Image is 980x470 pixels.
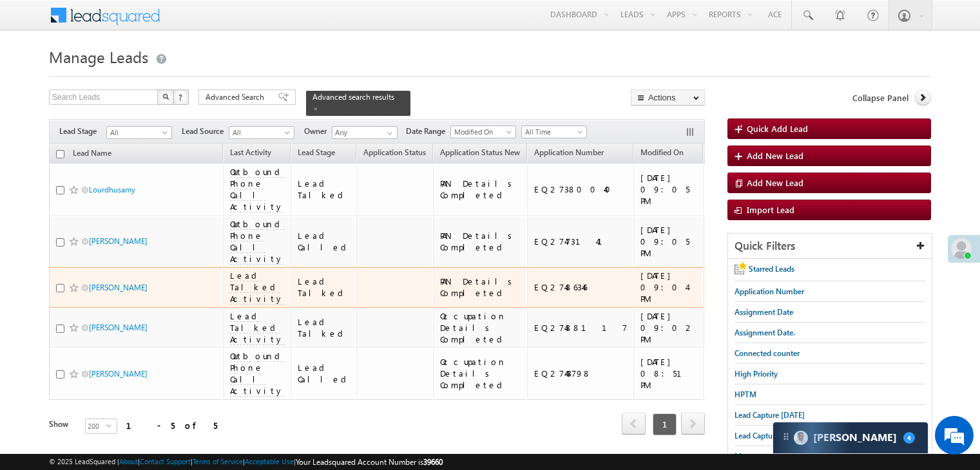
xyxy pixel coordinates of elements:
[631,89,705,106] button: Actions
[704,146,758,162] a: KYC link 2_0
[89,185,135,194] a: Lourdhusamy
[56,150,64,158] input: Check all records
[640,147,684,157] span: Modified On
[89,236,148,246] a: [PERSON_NAME]
[230,166,285,212] span: Outbound Phone Call Activity
[86,419,106,433] span: 200
[528,146,610,162] a: Application Number
[640,224,697,259] div: [DATE] 09:05 PM
[89,283,148,292] a: [PERSON_NAME]
[106,422,117,428] span: select
[357,146,432,162] a: Application Status
[749,264,794,274] span: Starred Leads
[640,356,697,391] div: [DATE] 08:51 PM
[903,432,915,444] span: 4
[59,126,106,137] span: Lead Stage
[440,147,520,157] span: Application Status New
[534,147,604,157] span: Application Number
[522,126,583,138] span: All Time
[747,123,808,134] span: Quick Add Lead
[230,270,284,305] span: Lead Talked Activity
[450,126,516,138] a: Modified On
[440,310,521,345] div: Occupation Details Completed
[332,126,398,139] input: Type to Search
[224,146,278,162] a: Last Activity
[298,316,351,339] div: Lead Talked
[653,413,677,435] span: 1
[49,46,148,67] span: Manage Leads
[230,218,285,265] span: Outbound Phone Call Activity
[440,276,521,299] div: PAN Details Completed
[178,91,184,102] span: ?
[451,126,512,138] span: Modified On
[229,127,291,138] span: All
[230,310,284,345] span: Lead Talked Activity
[735,307,793,317] span: Assignment Date
[126,418,217,433] div: 1 - 5 of 5
[440,230,521,253] div: PAN Details Completed
[781,431,791,442] img: carter-drag
[312,92,394,102] span: Advanced search results
[291,146,341,162] a: Lead Stage
[245,457,294,465] a: Acceptable Use
[107,127,168,138] span: All
[298,178,351,201] div: Lead Talked
[735,451,767,461] span: Messages
[622,414,646,435] a: prev
[747,150,803,161] span: Add New Lead
[423,457,443,467] span: 39660
[106,126,172,139] a: All
[534,322,628,334] div: EQ27488117
[182,126,229,137] span: Lead Source
[747,204,794,215] span: Import Lead
[140,457,191,465] a: Contact Support
[89,369,148,379] a: [PERSON_NAME]
[173,89,189,105] button: ?
[735,287,804,296] span: Application Number
[534,183,628,195] div: EQ27380040
[440,356,521,391] div: Occupation Details Completed
[298,362,351,385] div: Lead Called
[735,369,778,379] span: High Priority
[363,147,426,157] span: Application Status
[380,127,396,140] a: Show All Items
[298,276,351,299] div: Lead Talked
[640,310,697,345] div: [DATE] 09:02 PM
[534,236,628,247] div: EQ27473141
[230,350,285,397] span: Outbound Phone Call Activity
[406,126,450,137] span: Date Range
[773,422,928,454] div: carter-dragCarter[PERSON_NAME]4
[534,281,628,293] div: EQ27486346
[298,230,351,253] div: Lead Called
[296,457,443,467] span: Your Leadsquared Account Number is
[521,126,587,138] a: All Time
[434,146,526,162] a: Application Status New
[304,126,332,137] span: Owner
[193,457,243,465] a: Terms of Service
[735,431,805,440] span: Lead Capture [DATE]
[681,414,705,435] a: next
[206,91,268,103] span: Advanced Search
[735,410,805,420] span: Lead Capture [DATE]
[229,126,294,139] a: All
[162,93,169,100] img: Search
[440,178,521,201] div: PAN Details Completed
[681,413,705,435] span: next
[728,234,932,259] div: Quick Filters
[298,147,335,157] span: Lead Stage
[640,270,697,305] div: [DATE] 09:04 PM
[66,146,118,163] a: Lead Name
[49,456,443,468] span: © 2025 LeadSquared | | | | |
[622,413,646,435] span: prev
[735,328,795,337] span: Assignment Date.
[534,368,628,379] div: EQ27443798
[89,323,148,332] a: [PERSON_NAME]
[119,457,138,465] a: About
[735,390,756,399] span: HPTM
[735,348,800,358] span: Connected counter
[640,172,697,207] div: [DATE] 09:05 PM
[634,146,690,162] a: Modified On
[49,418,75,430] div: Show
[852,92,908,104] span: Collapse Panel
[747,177,803,188] span: Add New Lead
